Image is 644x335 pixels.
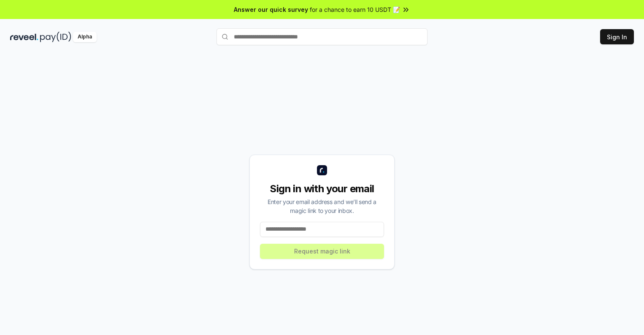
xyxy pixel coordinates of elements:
[234,5,308,14] span: Answer our quick survey
[310,5,400,14] span: for a chance to earn 10 USDT 📝
[10,32,38,42] img: reveel_dark
[260,197,384,215] div: Enter your email address and we’ll send a magic link to your inbox.
[73,32,97,42] div: Alpha
[317,165,327,175] img: logo_small
[600,29,634,44] button: Sign In
[40,32,71,42] img: pay_id
[260,182,384,196] div: Sign in with your email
